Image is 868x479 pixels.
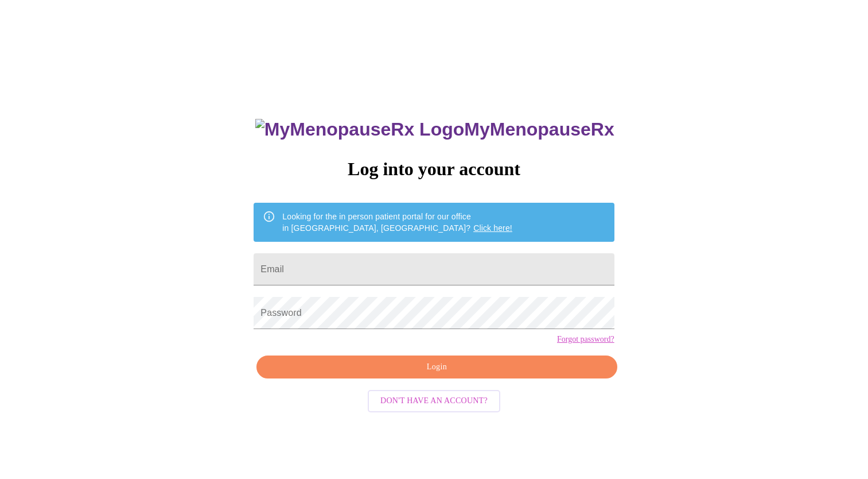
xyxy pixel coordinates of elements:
img: MyMenopauseRx Logo [255,119,464,140]
h3: MyMenopauseRx [255,119,614,140]
div: Looking for the in person patient portal for our office in [GEOGRAPHIC_DATA], [GEOGRAPHIC_DATA]? [282,206,512,238]
a: Don't have an account? [365,395,503,405]
a: Click here! [473,223,512,233]
h3: Log into your account [254,159,614,180]
button: Login [256,356,617,379]
span: Login [270,360,604,374]
span: Don't have an account? [380,394,488,408]
a: Forgot password? [557,335,614,344]
button: Don't have an account? [368,390,500,412]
